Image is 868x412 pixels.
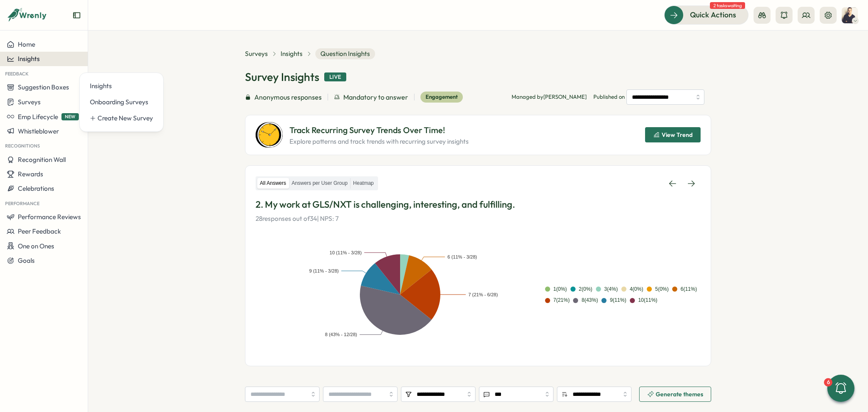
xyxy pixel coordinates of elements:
label: All Answers [257,178,289,189]
p: 28 responses out of 34 | NPS: 7 [256,214,701,223]
p: Explore patterns and track trends with recurring survey insights [289,137,469,146]
div: Create New Survey [97,114,153,123]
span: Goals [18,256,35,264]
div: Insights [90,81,153,91]
button: View Trend [645,127,701,142]
p: Managed by [512,93,587,101]
text: 7 (21% - 6/28) [468,292,498,297]
button: Quick Actions [664,6,748,24]
div: 6 ( 11 %) [681,285,697,293]
div: 4 ( 0 %) [630,285,643,293]
div: 6 [824,378,832,387]
div: 3 ( 4 %) [604,285,618,293]
span: Quick Actions [690,9,736,20]
span: NEW [61,113,79,120]
span: Home [18,40,35,48]
span: Anonymous responses [254,92,322,103]
span: Published on [593,89,704,105]
span: Recognition Wall [18,156,66,164]
label: Heatmap [351,178,376,189]
span: Emp Lifecycle [18,113,58,121]
div: Engagement [420,92,463,103]
div: 2 ( 0 %) [579,285,593,293]
span: Rewards [18,170,43,178]
div: Live [324,72,346,82]
text: 8 (43% - 12/28) [325,332,357,337]
div: 10 ( 11 %) [638,296,657,304]
span: Suggestion Boxes [18,83,69,91]
span: Mandatory to answer [343,92,408,103]
span: Celebrations [18,184,54,192]
a: Onboarding Surveys [86,94,156,110]
button: Generate themes [639,387,711,402]
a: Create New Survey [86,110,156,126]
span: One on Ones [18,242,54,250]
p: 2. My work at GLS/NXT is challenging, interesting, and fulfilling. [256,198,701,211]
div: Onboarding Surveys [90,97,153,107]
span: Generate themes [656,391,703,397]
img: Jens Christenhuss [842,7,858,23]
div: 1 ( 0 %) [554,285,567,293]
a: Surveys [245,49,268,58]
div: 9 ( 11 %) [610,296,626,304]
text: 6 (11% - 3/28) [448,254,477,259]
span: Insights [18,55,40,63]
span: Whistleblower [18,127,59,135]
span: View Trend [662,132,693,138]
a: Insights [281,49,303,58]
span: Surveys [18,98,41,106]
button: Expand sidebar [72,11,81,19]
button: 6 [827,375,854,402]
text: 10 (11% - 3/28) [330,250,362,255]
p: Track Recurring Survey Trends Over Time! [289,124,469,137]
div: 7 ( 21 %) [554,296,570,304]
label: Answers per User Group [289,178,350,189]
span: Performance Reviews [18,213,81,221]
span: Peer Feedback [18,227,61,235]
div: 5 ( 0 %) [655,285,669,293]
span: Question Insights [315,48,375,59]
span: 2 tasks waiting [710,2,745,9]
h1: Survey Insights [245,70,319,84]
div: 8 ( 43 %) [581,296,598,304]
a: Insights [86,78,156,94]
span: [PERSON_NAME] [543,93,587,100]
text: 9 (11% - 3/28) [309,268,339,273]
